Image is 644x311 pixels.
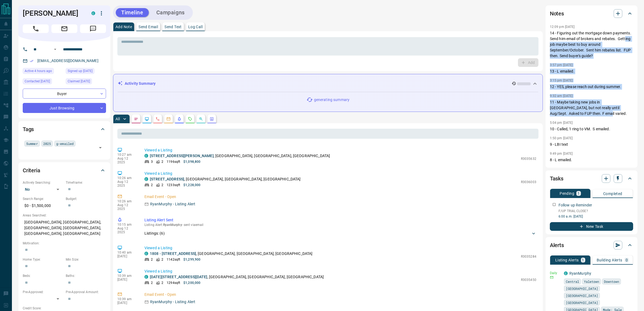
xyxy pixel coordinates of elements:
p: 9:49 pm [DATE] [550,152,573,155]
p: 2 [161,280,163,285]
div: Tue Aug 12 2025 [23,68,63,76]
p: Listing Alert Sent [144,217,536,223]
p: Timeframe: [66,180,106,185]
p: Credit Score: [23,306,106,311]
p: 2 [151,280,153,285]
p: 12:09 pm [DATE] [550,25,575,29]
p: , [GEOGRAPHIC_DATA], [GEOGRAPHIC_DATA], [GEOGRAPHIC_DATA] [150,176,301,182]
div: Tags [23,123,106,136]
p: Email Event - Open [144,194,536,200]
p: R3035450 [521,277,536,282]
div: condos.ca [144,177,148,181]
p: 10 - Called, 1 ring to VM. S emailed. [550,126,633,132]
p: Activity Summary [125,81,156,86]
div: condos.ca [144,275,148,279]
p: 8 - L emailed. [550,157,633,163]
p: 5:04 pm [DATE] [550,121,573,125]
h2: Notes [550,9,564,18]
p: 1:50 pm [DATE] [550,136,573,140]
span: [GEOGRAPHIC_DATA] [566,286,598,291]
span: [GEOGRAPHIC_DATA] [566,293,598,298]
p: Pre-Approval Amount: [66,290,106,294]
p: $1,098,800 [183,159,200,164]
p: Listing Alert : - sent via email [144,223,536,227]
p: 1 [577,192,580,195]
div: Thu Feb 16 2023 [66,68,106,76]
p: Beds: [23,273,63,278]
div: condos.ca [91,11,95,15]
p: R3036003 [521,180,536,184]
p: 10:40 am [117,251,136,254]
p: Building Alerts [597,258,622,262]
p: Motivation: [23,241,106,246]
p: 10:15 am [117,223,136,226]
p: Home Type: [23,257,63,262]
p: 9 - LBI text [550,142,633,147]
p: Baths: [66,273,106,278]
svg: Calls [156,117,160,121]
h2: Criteria [23,166,40,175]
p: Budget: [66,196,106,201]
h2: Alerts [550,241,564,250]
a: [DATE][STREET_ADDRESS][DATE] [150,275,207,279]
p: Aug 12 2025 [117,226,136,234]
p: Pending [560,192,574,195]
p: Viewed a Listing [144,268,536,274]
p: 12 - YES, please reach out during summer. [550,84,633,90]
p: All [115,117,120,121]
span: g-emailed [56,141,74,146]
div: Activity Summary [118,79,538,89]
p: , [GEOGRAPHIC_DATA], [GEOGRAPHIC_DATA], [GEOGRAPHIC_DATA] [150,153,330,159]
p: Daily [550,271,561,276]
p: 13 - L emailed. [550,69,633,74]
p: RyanMurphy - Listing Alert [150,201,195,207]
span: Summer [26,141,38,146]
p: 2 [161,257,163,262]
p: Listing Alerts [555,258,579,262]
svg: Listing Alerts [177,117,181,121]
svg: Notes [134,117,138,121]
p: 2 [151,183,153,187]
div: Alerts [550,239,633,252]
p: 1 [582,258,584,262]
p: 1233 sqft [167,183,180,187]
p: 3 [151,159,153,164]
p: Aug 12 2025 [117,157,136,164]
svg: Lead Browsing Activity [145,117,149,121]
p: Aug 12 2025 [117,203,136,211]
button: New Task [550,222,633,231]
svg: Requests [188,117,192,121]
p: 10:26 am [117,176,136,180]
a: [EMAIL_ADDRESS][DOMAIN_NAME] [37,59,98,63]
p: Pre-Approved: [23,290,63,294]
button: Open [52,46,58,53]
div: Listings: (6) [144,228,536,238]
p: Areas Searched: [23,213,106,218]
h2: Tags [23,125,34,134]
p: 10:26 am [117,199,136,203]
span: Email [51,24,77,33]
p: $0 - $1,500,000 [23,201,63,210]
button: Open [97,144,104,151]
h1: [PERSON_NAME] [23,9,83,18]
p: 3:15 pm [DATE] [550,79,573,82]
p: 10:39 am [117,297,136,301]
p: , [GEOGRAPHIC_DATA], [GEOGRAPHIC_DATA], [GEOGRAPHIC_DATA] [150,251,313,257]
div: Criteria [23,164,106,177]
p: [DATE] [117,301,136,305]
p: Min Size: [66,257,106,262]
p: 14 - Figuring out the mortgage down payments. Send him email of brokers and rebates. Getting job ... [550,30,633,59]
p: R3035284 [521,254,536,259]
p: Completed [603,192,622,196]
p: F/UP TRIAL CLOSE? [559,209,633,213]
p: RyanMurphy - Listing Alert [150,299,195,305]
span: Downtown [604,279,619,284]
span: Call [23,24,49,33]
div: Wed Jun 04 2025 [23,78,63,86]
p: 11 - Maybe taking new jobs in [GEOGRAPHIC_DATA], but not really until Aug/Sept. Asked to FUP then... [550,99,633,116]
p: [DATE] [117,254,136,258]
div: condos.ca [144,154,148,158]
a: RyanMurphy [569,271,591,276]
p: Aug 12 2025 [117,180,136,187]
p: 10:39 am [117,274,136,278]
